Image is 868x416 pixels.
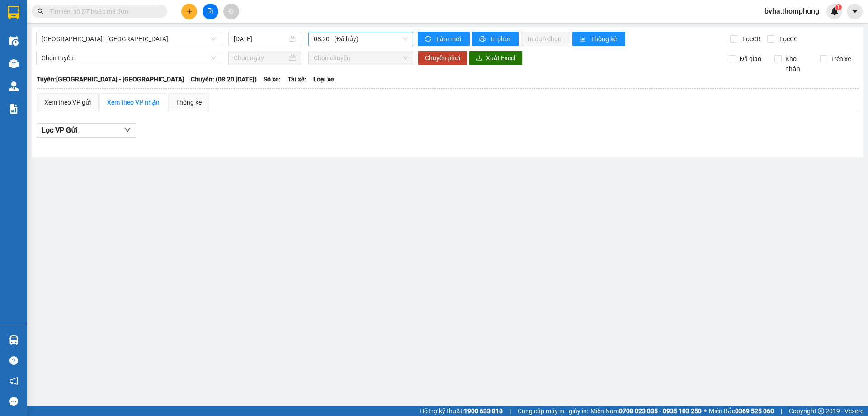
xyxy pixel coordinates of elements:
[38,8,44,14] span: search
[124,126,131,134] span: down
[9,356,18,365] span: question-circle
[9,104,19,114] img: solution-icon
[313,74,336,84] span: Loại xe:
[223,4,239,19] button: aim
[591,34,618,44] span: Thống kê
[191,74,257,84] span: Chuyến: (08:20 [DATE])
[9,36,19,46] img: warehouse-icon
[704,409,707,413] span: ⚪️
[203,4,218,19] button: file-add
[107,97,160,107] div: Xem theo VP nhận
[830,7,839,15] img: icon-new-feature
[580,36,587,43] span: bar-chart
[572,32,625,46] button: bar-chartThống kê
[739,34,762,44] span: Lọc CR
[847,4,863,19] button: caret-down
[464,407,503,415] strong: 1900 633 818
[491,34,511,44] span: In phơi
[509,406,511,416] span: |
[9,377,18,385] span: notification
[8,6,19,19] img: logo-vxr
[264,74,281,84] span: Số xe:
[818,408,824,414] span: copyright
[590,406,702,416] span: Miền Nam
[314,32,408,46] span: 08:20 - (Đã hủy)
[37,76,184,83] b: Tuyến: [GEOGRAPHIC_DATA] - [GEOGRAPHIC_DATA]
[518,406,588,416] span: Cung cấp máy in - giấy in:
[288,74,307,84] span: Tài xế:
[181,4,197,19] button: plus
[9,335,19,345] img: warehouse-icon
[9,81,19,91] img: warehouse-icon
[619,407,702,415] strong: 0708 023 035 - 0935 103 250
[851,7,859,15] span: caret-down
[50,6,156,16] input: Tìm tên, số ĐT hoặc mã đơn
[37,123,136,138] button: Lọc VP Gửi
[436,34,462,44] span: Làm mới
[44,97,91,107] div: Xem theo VP gửi
[420,406,503,416] span: Hỗ trợ kỹ thuật:
[709,406,774,416] span: Miền Bắc
[757,5,826,17] span: bvha.thomphung
[776,34,799,44] span: Lọc CC
[9,397,18,406] span: message
[827,54,854,64] span: Trên xe
[234,53,288,63] input: Chọn ngày
[42,51,216,65] span: Chọn tuyến
[835,4,842,10] sup: 1
[736,54,765,64] span: Đã giao
[314,51,408,65] span: Chọn chuyến
[418,51,467,65] button: Chuyển phơi
[234,34,288,44] input: 14/09/2025
[521,32,570,46] button: In đơn chọn
[472,32,519,46] button: printerIn phơi
[469,51,523,65] button: downloadXuất Excel
[42,124,77,136] span: Lọc VP Gửi
[781,406,782,416] span: |
[837,4,840,10] span: 1
[425,36,433,43] span: sync
[782,54,813,74] span: Kho nhận
[207,8,213,14] span: file-add
[735,407,774,415] strong: 0369 525 060
[9,59,19,68] img: warehouse-icon
[186,8,193,14] span: plus
[176,97,202,107] div: Thống kê
[42,32,216,46] span: Hà Nội - Nghệ An
[418,32,470,46] button: syncLàm mới
[228,8,234,14] span: aim
[479,36,487,43] span: printer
